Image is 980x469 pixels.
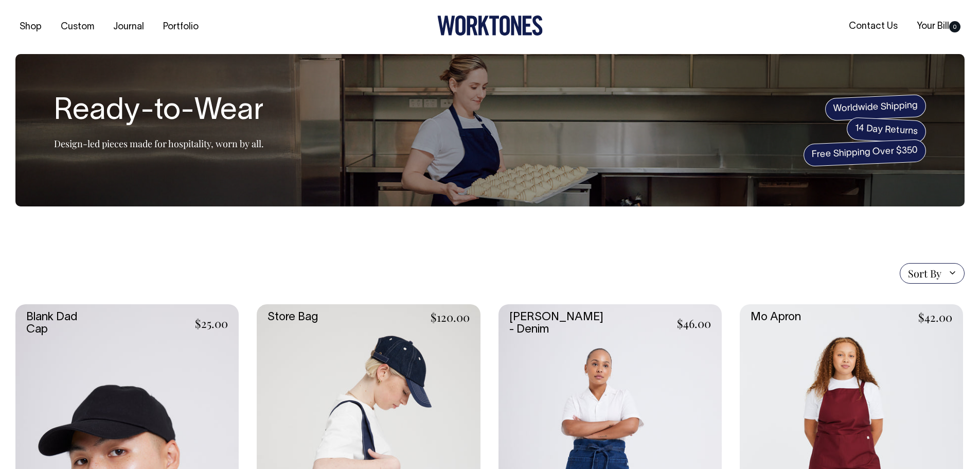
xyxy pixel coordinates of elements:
span: Free Shipping Over $350 [803,139,926,167]
span: Sort By [908,267,941,280]
span: 14 Day Returns [846,117,926,144]
a: Portfolio [159,19,203,36]
span: Worldwide Shipping [825,94,926,121]
p: Design-led pieces made for hospitality, worn by all. [54,137,264,150]
a: Journal [109,19,148,36]
a: Contact Us [845,18,902,35]
a: Shop [15,19,46,36]
span: 0 [949,21,960,32]
a: Custom [57,19,98,36]
a: Your Bill0 [913,18,965,35]
h1: Ready-to-Wear [54,95,264,128]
